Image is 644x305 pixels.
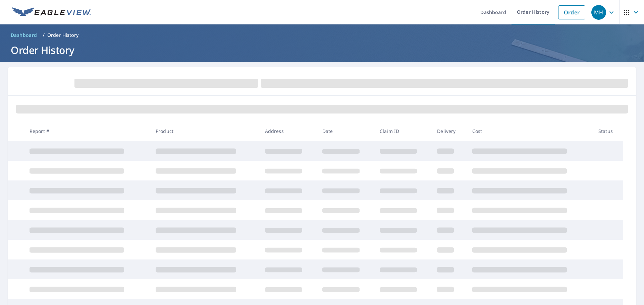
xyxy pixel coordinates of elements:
th: Report # [24,121,150,141]
th: Cost [467,121,593,141]
div: MH [591,5,606,20]
span: Dashboard [11,32,37,39]
h1: Order History [8,43,636,57]
li: / [43,31,45,39]
th: Claim ID [374,121,432,141]
a: Order [558,5,585,19]
a: Dashboard [8,30,40,41]
th: Status [593,121,623,141]
th: Delivery [432,121,467,141]
th: Product [150,121,260,141]
p: Order History [47,32,79,39]
img: EV Logo [12,7,91,17]
th: Address [260,121,317,141]
th: Date [317,121,374,141]
nav: breadcrumb [8,30,636,41]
